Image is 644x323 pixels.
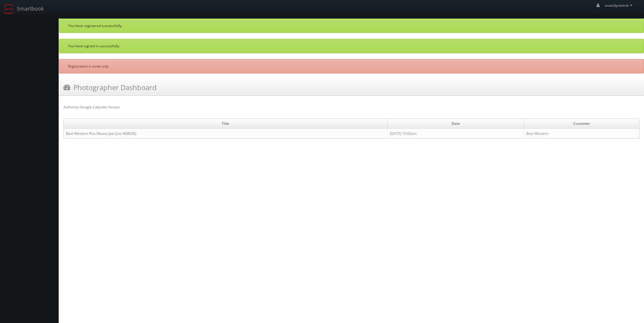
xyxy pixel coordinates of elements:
td: [DATE] 10:00am [388,129,524,139]
img: smartbook-logo.png [4,4,14,14]
h3: Photographer Dashboard [63,82,157,92]
p: Registration is invite only [68,64,635,69]
span: anatolymelnik [605,3,634,8]
p: You have signed in successfully. [68,43,635,48]
td: Title [64,119,388,129]
p: You have registered successfully. [68,23,635,28]
td: Best Western [524,129,639,139]
td: Customer [524,119,639,129]
td: Date [388,119,524,129]
a: Best Western Plus Moose Jaw (Loc #68030) [66,131,136,136]
a: Authorize Google Calender Access [63,105,120,110]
